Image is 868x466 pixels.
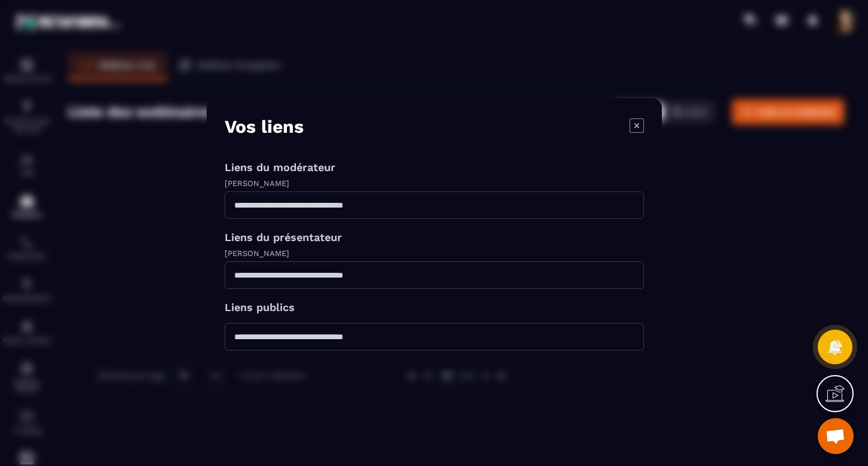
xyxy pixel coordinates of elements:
[225,231,644,243] p: Liens du présentateur
[225,179,289,188] label: [PERSON_NAME]
[225,249,289,258] label: [PERSON_NAME]
[225,161,644,173] p: Liens du modérateur
[818,418,854,454] div: Ouvrir le chat
[225,116,304,137] p: Vos liens
[225,301,644,313] p: Liens publics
